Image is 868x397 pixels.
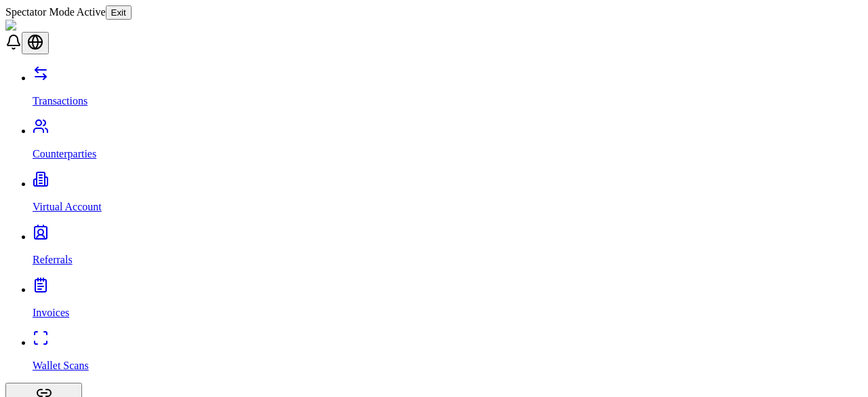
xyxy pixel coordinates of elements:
a: Wallet Scans [33,337,863,372]
span: Spectator Mode Active [5,6,106,18]
button: Exit [106,5,132,20]
p: Transactions [33,95,863,107]
p: Wallet Scans [33,360,863,372]
img: ShieldPay Logo [5,20,86,32]
a: Virtual Account [33,178,863,213]
a: Referrals [33,231,863,266]
a: Transactions [33,72,863,107]
a: Counterparties [33,125,863,160]
p: Invoices [33,307,863,319]
p: Referrals [33,254,863,266]
a: Invoices [33,284,863,319]
p: Virtual Account [33,201,863,213]
p: Counterparties [33,148,863,160]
